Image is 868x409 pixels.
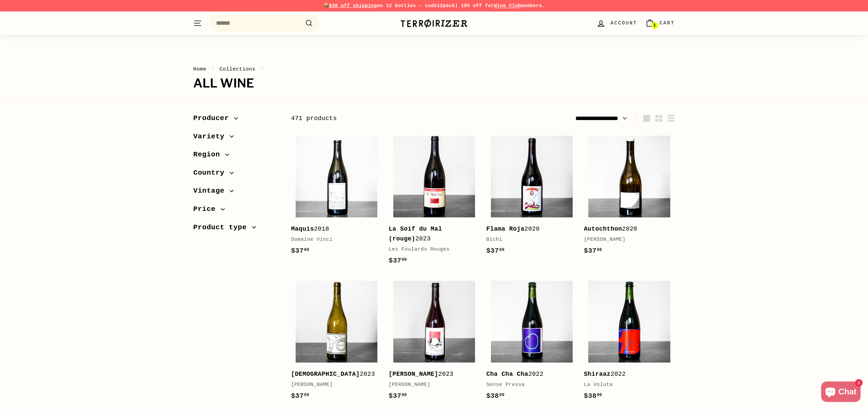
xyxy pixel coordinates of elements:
[486,276,577,408] a: Cha Cha Cha2022Sense Pressa
[641,13,679,33] a: Cart
[291,226,314,232] b: Maquis
[193,111,280,129] button: Producer
[584,381,668,389] div: La Voluta
[819,382,863,404] inbox-online-store-chat: Shopify online store chat
[193,131,230,142] span: Variety
[659,19,675,27] span: Cart
[291,224,375,234] div: 2018
[291,371,360,377] b: [DEMOGRAPHIC_DATA]
[389,131,479,273] a: La Soif du Mal (rouge)2023Les Foulards Rouges
[193,113,234,124] span: Producer
[193,167,230,179] span: Country
[389,381,473,389] div: [PERSON_NAME]
[597,248,602,252] sup: 00
[291,381,375,389] div: [PERSON_NAME]
[499,248,505,252] sup: 00
[291,114,483,123] div: 471 products
[389,226,442,242] b: La Soif du Mal (rouge)
[486,131,577,263] a: Flama Roja2020Bichi
[592,13,641,33] a: Account
[193,220,280,238] button: Product type
[259,66,265,72] span: /
[486,371,528,377] b: Cha Cha Cha
[219,66,255,72] a: Collections
[584,226,622,232] b: Autochthon
[584,131,675,263] a: Autochthon2020[PERSON_NAME]
[193,183,280,202] button: Vintage
[193,203,221,215] span: Price
[304,248,309,252] sup: 00
[389,224,473,244] div: 2023
[584,224,668,234] div: 2020
[584,247,602,255] span: $37
[597,393,602,397] sup: 00
[402,393,407,397] sup: 00
[584,371,611,377] b: Shiraaz
[494,3,521,8] a: Wine Club
[611,19,637,27] span: Account
[291,276,382,408] a: [DEMOGRAPHIC_DATA]2023[PERSON_NAME]
[486,247,505,255] span: $37
[193,147,280,165] button: Region
[389,276,479,408] a: [PERSON_NAME]2023[PERSON_NAME]
[193,185,230,197] span: Vintage
[193,77,675,90] h1: All wine
[486,392,505,400] span: $38
[653,23,656,28] span: 1
[486,369,570,379] div: 2022
[389,257,407,265] span: $37
[291,247,309,255] span: $37
[291,369,375,379] div: 2023
[389,246,473,254] div: Les Foulards Rouges
[193,129,280,148] button: Variety
[389,371,438,377] b: [PERSON_NAME]
[291,131,382,263] a: Maquis2018Domaine Vinci
[210,66,216,72] span: /
[499,393,505,397] sup: 00
[193,66,206,72] a: Home
[193,222,252,233] span: Product type
[486,224,570,234] div: 2020
[486,236,570,244] div: Bichi
[329,3,377,8] span: $30 off shipping
[584,392,602,400] span: $38
[304,393,309,397] sup: 00
[584,236,668,244] div: [PERSON_NAME]
[193,149,225,160] span: Region
[389,369,473,379] div: 2023
[402,257,407,262] sup: 00
[193,165,280,184] button: Country
[486,381,570,389] div: Sense Pressa
[193,202,280,220] button: Price
[584,369,668,379] div: 2022
[193,65,675,73] nav: breadcrumbs
[291,236,375,244] div: Domaine Vinci
[584,276,675,408] a: Shiraaz2022La Voluta
[193,2,675,9] p: 📦 on 12 bottles - code | 10% off for members.
[486,226,525,232] b: Flama Roja
[291,392,309,400] span: $37
[389,392,407,400] span: $37
[437,3,455,8] strong: 12pack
